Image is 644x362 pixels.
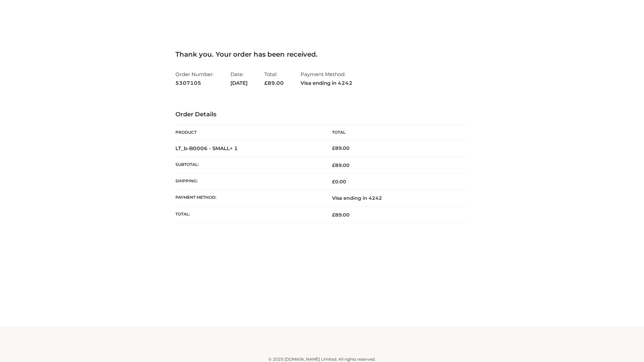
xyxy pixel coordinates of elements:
th: Total [322,125,469,140]
span: £ [332,212,335,218]
span: £ [332,162,335,168]
span: 89.00 [332,162,350,168]
bdi: 0.00 [332,179,346,185]
strong: LT_b-B0006 - SMALL [175,145,238,152]
strong: [DATE] [230,79,248,87]
span: £ [332,179,335,185]
span: £ [332,145,335,151]
h3: Order Details [175,111,469,118]
strong: 5307105 [175,79,214,87]
span: £ [264,80,268,86]
span: 89.00 [332,212,350,218]
th: Payment method: [175,190,322,206]
strong: × 1 [230,145,238,152]
li: Total: [264,68,284,89]
th: Product [175,125,322,140]
strong: Visa ending in 4242 [301,79,353,87]
th: Subtotal: [175,157,322,173]
li: Date: [230,68,248,89]
td: Visa ending in 4242 [322,190,469,206]
li: Payment Method: [301,68,353,89]
th: Shipping: [175,174,322,190]
bdi: 89.00 [332,145,350,151]
span: 89.00 [264,80,284,86]
li: Order Number: [175,68,214,89]
h3: Thank you. Your order has been received. [175,50,469,58]
th: Total: [175,206,322,223]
